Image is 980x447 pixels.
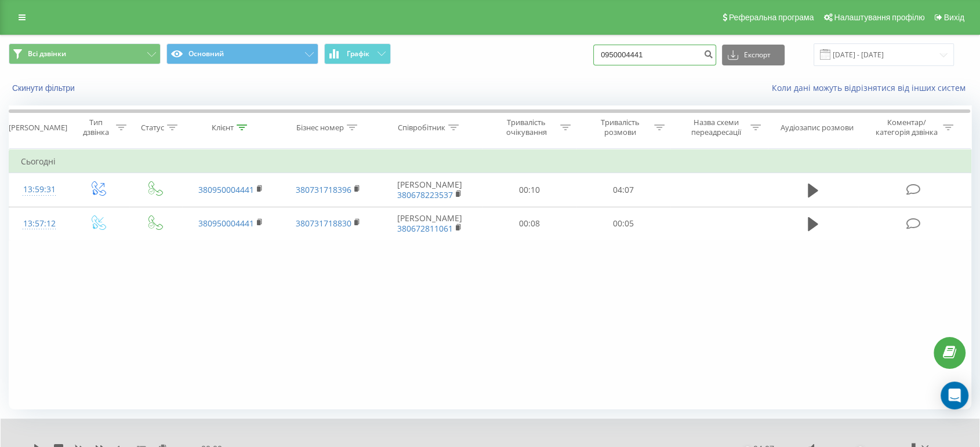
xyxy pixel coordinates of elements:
[166,43,318,64] button: Основний
[324,43,391,64] button: Графік
[781,123,854,133] div: Аудіозапис розмови
[28,49,66,58] span: Всі дзвінки
[495,118,557,137] div: Тривалість очікування
[944,13,964,22] span: Вихід
[593,45,716,65] input: Пошук за номером
[589,118,651,137] div: Тривалість розмови
[296,184,351,195] a: 380731718396
[397,223,453,234] a: 380672811061
[576,173,670,207] td: 04:07
[9,123,67,133] div: [PERSON_NAME]
[872,118,940,137] div: Коментар/категорія дзвінка
[941,382,968,409] div: Open Intercom Messenger
[212,123,234,133] div: Клієнт
[377,173,482,207] td: [PERSON_NAME]
[21,212,57,235] div: 13:57:12
[79,118,113,137] div: Тип дзвінка
[482,207,576,240] td: 00:08
[834,13,924,22] span: Налаштування профілю
[198,184,254,195] a: 380950004441
[141,123,164,133] div: Статус
[722,45,785,65] button: Експорт
[377,207,482,240] td: [PERSON_NAME]
[347,50,369,58] span: Графік
[198,218,254,229] a: 380950004441
[576,207,670,240] td: 00:05
[296,218,351,229] a: 380731718830
[729,13,814,22] span: Реферальна програма
[21,178,57,201] div: 13:59:31
[482,173,576,207] td: 00:10
[9,83,81,93] button: Скинути фільтри
[772,82,971,93] a: Коли дані можуть відрізнятися вiд інших систем
[398,123,445,133] div: Співробітник
[296,123,344,133] div: Бізнес номер
[685,118,747,137] div: Назва схеми переадресації
[9,150,971,173] td: Сьогодні
[397,189,453,200] a: 380678223537
[9,43,161,64] button: Всі дзвінки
